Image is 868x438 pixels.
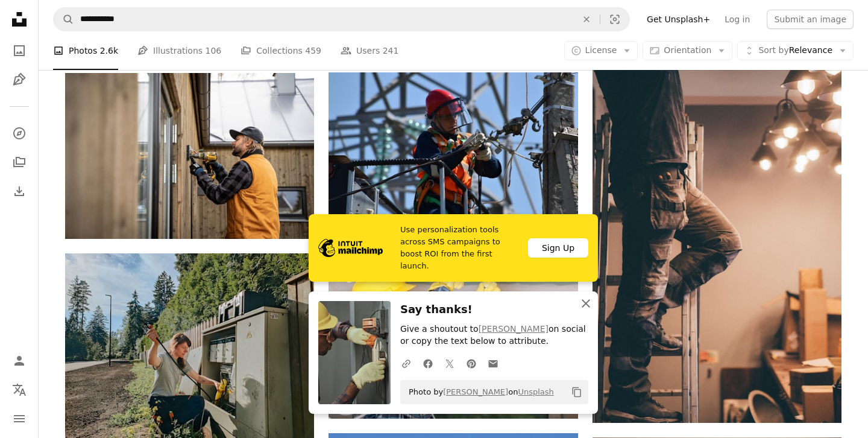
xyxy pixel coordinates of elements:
a: [PERSON_NAME] [479,324,549,334]
img: a person wearing jeans [593,49,841,423]
a: [PERSON_NAME] [443,387,508,396]
a: Log in / Sign up [7,349,31,373]
img: file-1690386555781-336d1949dad1image [318,239,383,257]
button: Orientation [643,41,732,60]
a: a man with a driller and a hat on [65,150,314,161]
button: Clear [573,8,600,31]
a: Illustrations 106 [137,31,221,70]
a: Use personalization tools across SMS campaigns to boost ROI from the first launch.Sign Up [309,214,598,282]
button: Copy to clipboard [567,382,587,402]
button: Menu [7,407,31,431]
a: a person wearing jeans [593,230,841,241]
a: a man holding a drill [65,341,314,352]
span: Photo by on [403,382,554,402]
a: Share on Twitter [439,351,461,375]
a: Home — Unsplash [7,7,31,34]
a: Photos [7,39,31,63]
span: Sort by [758,45,788,55]
span: 241 [383,44,399,57]
img: shallow focus photo of man fixing steel cable [329,72,577,238]
button: License [564,41,638,60]
a: Users 241 [341,31,398,70]
a: Collections 459 [241,31,321,70]
span: 106 [206,44,222,57]
a: shallow focus photo of man fixing steel cable [329,150,577,160]
button: Search Unsplash [54,8,74,31]
span: Use personalization tools across SMS campaigns to boost ROI from the first launch. [400,224,518,272]
form: Find visuals sitewide [53,7,630,31]
a: Get Unsplash+ [640,10,717,29]
span: Orientation [664,45,711,55]
p: Give a shoutout to on social or copy the text below to attribute. [400,323,588,348]
a: Log in [717,10,757,29]
img: a man with a driller and a hat on [65,73,314,239]
a: Collections [7,150,31,174]
button: Visual search [600,8,629,31]
a: Share on Pinterest [461,351,482,375]
a: Illustrations [7,68,31,92]
span: License [585,45,617,55]
h3: Say thanks! [400,301,588,319]
div: Sign Up [528,238,588,258]
span: Relevance [758,45,832,57]
a: Share on Facebook [417,351,439,375]
button: Language [7,378,31,402]
a: Share over email [482,351,504,375]
a: Unsplash [518,387,553,396]
button: Submit an image [767,10,854,29]
a: Explore [7,121,31,145]
a: Download History [7,179,31,203]
span: 459 [305,44,321,57]
button: Sort byRelevance [737,41,854,60]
